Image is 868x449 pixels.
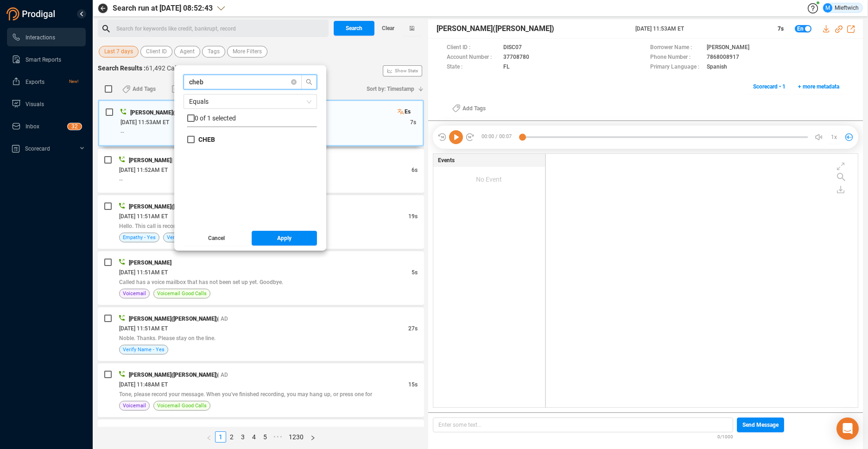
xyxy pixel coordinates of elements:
li: Interactions [7,28,86,46]
span: search [302,79,317,85]
li: 5 [260,431,271,443]
span: 7s [410,119,416,126]
span: [DATE] 11:51AM ET [119,325,168,332]
span: Search Results : [98,64,146,72]
span: Primary Language : [650,63,702,72]
span: [PERSON_NAME] [129,157,171,164]
button: Tags [202,46,225,57]
button: More Filters [227,46,267,57]
button: Last 7 days [99,46,139,57]
span: | LL [171,157,181,164]
span: [PERSON_NAME]([PERSON_NAME]) [129,372,218,378]
span: 0/1000 [717,432,733,440]
span: Noble. Thanks. Please stay on the line. [119,335,215,341]
span: Add Tags [133,82,156,96]
span: Last 7 days [104,46,133,57]
span: close-circle [291,79,297,85]
li: Smart Reports [7,50,86,69]
span: State : [447,63,499,72]
button: Clear [374,21,402,36]
span: Interactions [25,34,55,41]
a: Smart Reports [12,50,78,69]
button: Client ID [140,46,172,57]
span: More Filters [233,46,262,57]
span: 19s [408,213,418,220]
span: [DATE] 11:53AM ET [120,119,169,126]
li: Next Page [307,431,319,443]
button: Show Stats [383,65,422,76]
div: [PERSON_NAME]| LL[DATE] 11:52AM ET6s-- [98,149,424,193]
input: Search Agent [189,77,287,87]
span: Agent [180,46,195,57]
span: 27s [408,325,418,332]
li: 1 [215,431,226,443]
span: Tone, please record your message. When you've finished recording, you may hang up, or press one for [119,391,372,398]
button: Add Tags [117,82,161,96]
span: ••• [271,431,285,443]
button: Sort by: Timestamp [361,82,424,96]
span: Voicemail [123,289,146,298]
span: [PERSON_NAME]([PERSON_NAME]) [129,316,218,322]
button: Agent [174,46,200,57]
span: Apply [277,231,291,246]
button: Export [166,82,203,96]
span: [DATE] 11:51AM ET [119,269,168,276]
span: M [825,3,830,13]
div: [PERSON_NAME]([PERSON_NAME])| AD[DATE] 11:51AM ET27sNoble. Thanks. Please stay on the line.Verify... [98,307,424,361]
span: + more metadata [798,79,839,94]
span: es [405,108,411,116]
span: Borrower Name : [650,43,702,53]
span: left [206,435,212,441]
span: 6s [412,167,418,173]
span: 1x [831,130,837,145]
span: [DATE] 11:51AM ET [119,213,168,220]
span: Empathy - Yes [123,233,156,242]
span: New! [69,72,78,91]
li: Next 5 Pages [271,431,285,443]
span: Client ID : [447,43,499,53]
span: 7868008917 [707,53,739,63]
button: Send Message [737,417,784,432]
a: Visuals [12,95,78,113]
span: Voicemail [123,401,146,410]
div: grid [187,135,317,224]
a: 4 [249,432,259,442]
a: 2 [227,432,237,442]
span: Voicemail Good Calls [157,401,207,410]
span: Send Message [742,417,779,432]
span: 0 of 1 selected [195,114,236,122]
button: Search [334,21,374,36]
sup: 32 [68,123,82,130]
span: Equals [189,95,311,108]
span: Spanish [707,63,727,72]
span: [PERSON_NAME]([PERSON_NAME]) [437,23,554,34]
span: Cancel [208,231,225,246]
div: [PERSON_NAME][DATE] 11:51AM ET5sCalled has a voice mailbox that has not been set up yet. Goodbye.... [98,251,424,305]
span: [DATE] 11:53AM ET [635,25,767,33]
li: Previous Page [203,431,215,443]
span: Smart Reports [25,57,61,63]
span: 00:00 / 00:07 [475,130,522,144]
button: + more metadata [793,79,844,94]
button: Apply [252,231,317,246]
span: Exports [25,79,44,85]
span: Phone Number : [650,53,702,63]
div: [PERSON_NAME]([PERSON_NAME])| LL[DATE] 11:51AM ET19sHello. This call is recorded.Empathy - YesVer... [98,195,424,249]
div: [PERSON_NAME]([PERSON_NAME])| AD[DATE] 11:48AM ET15sTone, please record your message. When you've... [98,363,424,417]
span: 7s [778,25,784,32]
span: [PERSON_NAME] [129,259,171,266]
a: 3 [238,432,248,442]
button: Scorecard • 1 [748,79,791,94]
a: 1230 [286,432,306,442]
span: DISC07 [503,43,522,53]
span: Client ID [146,46,167,57]
span: FL [503,63,510,72]
a: 5 [260,432,270,442]
span: [PERSON_NAME]([PERSON_NAME]) [130,109,219,116]
img: prodigal-logo [6,7,57,20]
a: 1 [215,432,226,442]
b: CHEB [198,136,215,143]
li: 1230 [285,431,307,443]
span: Scorecard • 1 [753,79,786,94]
span: [DATE] 11:52AM ET [119,167,168,173]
